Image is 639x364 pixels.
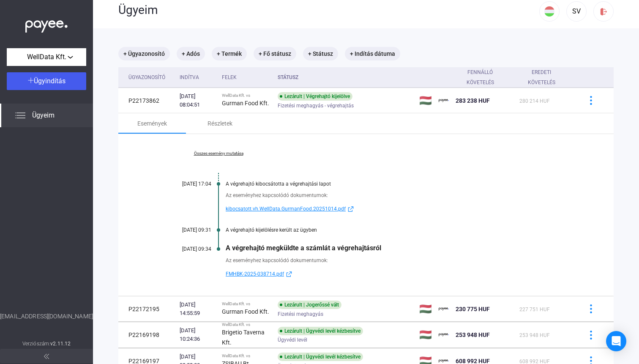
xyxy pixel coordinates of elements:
[569,6,584,16] div: SV
[7,72,86,90] button: Ügyindítás
[161,151,276,156] a: Összes esemény mutatása
[519,307,550,312] span: 227 751 HUF
[118,47,170,60] mat-chip: + Ügyazonosító
[222,100,269,107] strong: Gurman Food Kft.
[284,271,294,277] img: external-link-blue
[274,67,416,88] th: Státusz
[32,110,55,120] span: Ügyeim
[593,1,614,22] button: logout-red
[539,1,560,22] button: HU
[118,322,176,348] td: P22169198
[15,110,25,120] img: list.svg
[416,296,435,322] td: 🇭🇺
[582,92,600,109] button: more-blue
[118,3,539,17] div: Ügyeim
[439,96,449,106] img: payee-logo
[439,304,449,314] img: payee-logo
[7,48,86,66] button: WellData Kft.
[544,6,554,16] img: HU
[118,88,176,113] td: P22173862
[222,301,271,307] div: WellData Kft. vs
[254,47,296,60] mat-chip: + Fő státusz
[519,98,550,104] span: 280 214 HUF
[278,335,307,345] span: Ügyvédi levél
[582,300,600,318] button: more-blue
[456,67,505,88] div: Fennálló követelés
[226,269,571,279] a: FMHBK-2025-038714.pdfexternal-link-blue
[456,331,490,338] span: 253 948 HUF
[587,96,595,105] img: more-blue
[345,47,400,60] mat-chip: + Indítás dátuma
[278,327,363,335] div: Lezárult | Ügyvédi levél kézbesítve
[222,72,271,82] div: Felek
[519,332,550,338] span: 253 948 HUF
[226,269,284,279] span: FMHBK-2025-038714.pdf
[177,47,205,60] mat-chip: + Adós
[278,353,363,361] div: Lezárult | Ügyvédi levél kézbesítve
[222,308,269,315] strong: Gurman Food Kft.
[161,227,211,233] div: [DATE] 09:31
[222,353,271,359] div: WellData Kft. vs
[128,72,173,82] div: Ügyazonosító
[25,16,68,33] img: white-payee-white-dot.svg
[416,322,435,348] td: 🇭🇺
[222,93,271,98] div: WellData Kft. vs
[582,326,600,344] button: more-blue
[34,77,66,85] span: Ügyindítás
[226,227,571,233] div: A végrehajtó kijelölésre került az ügyben
[222,329,265,346] strong: Brigetio Taverna Kft.
[278,92,352,101] div: Lezárult | Végrehajtó kijelölve
[222,72,237,82] div: Felek
[128,72,165,82] div: Ügyazonosító
[226,244,571,252] div: A végrehajtó megküldte a számlát a végrehajtásról
[226,204,346,214] span: kibocsatott.vh.WellData.GurmanFood.20251014.pdf
[118,296,176,322] td: P22172195
[303,47,338,60] mat-chip: + Státusz
[456,67,513,88] div: Fennálló követelés
[180,301,215,317] div: [DATE] 14:55:59
[27,52,66,62] span: WellData Kft.
[278,101,354,111] span: Fizetési meghagyás - végrehajtás
[346,206,356,212] img: external-link-blue
[456,97,490,104] span: 283 238 HUF
[50,341,71,347] strong: v2.11.12
[180,72,199,82] div: Indítva
[180,326,215,343] div: [DATE] 10:24:36
[28,77,34,83] img: plus-white.svg
[226,204,571,214] a: kibocsatott.vh.WellData.GurmanFood.20251014.pdfexternal-link-blue
[519,67,571,88] div: Eredeti követelés
[161,181,211,187] div: [DATE] 17:04
[212,47,247,60] mat-chip: + Termék
[208,118,232,129] div: Részletek
[180,72,215,82] div: Indítva
[226,191,571,200] div: Az eseményhez kapcsolódó dokumentumok:
[456,306,490,312] span: 230 775 HUF
[278,301,341,309] div: Lezárult | Jogerőssé vált
[587,331,595,339] img: more-blue
[587,304,595,313] img: more-blue
[566,1,587,22] button: SV
[137,118,167,129] div: Események
[44,354,49,359] img: arrow-double-left-grey.svg
[439,330,449,340] img: payee-logo
[222,322,271,327] div: WellData Kft. vs
[519,67,564,88] div: Eredeti követelés
[161,246,211,252] div: [DATE] 09:34
[416,88,435,113] td: 🇭🇺
[606,331,626,351] div: Open Intercom Messenger
[180,92,215,109] div: [DATE] 08:04:51
[226,256,571,265] div: Az eseményhez kapcsolódó dokumentumok:
[226,181,571,187] div: A végrehajtó kibocsátotta a végrehajtási lapot
[278,309,323,319] span: Fizetési meghagyás
[599,7,608,16] img: logout-red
